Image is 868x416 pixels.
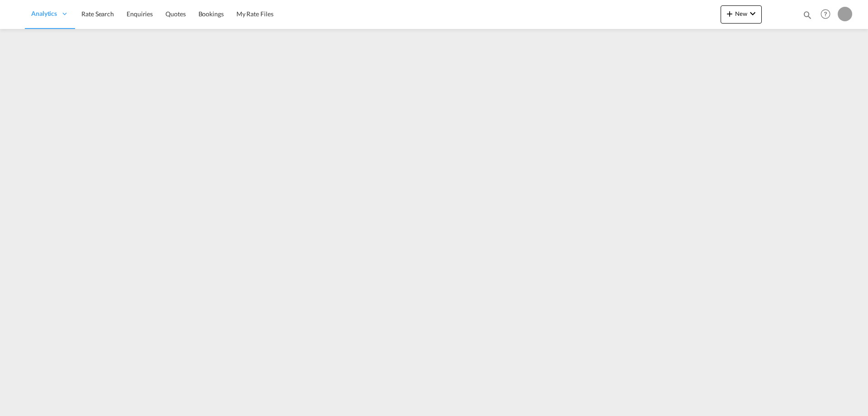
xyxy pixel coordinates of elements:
span: Help [818,6,833,22]
div: Help [818,6,838,23]
span: Enquiries [127,10,153,18]
span: New [724,10,758,17]
span: Rate Search [81,10,114,18]
span: Analytics [31,9,57,18]
span: Quotes [165,10,185,18]
span: My Rate Files [236,10,274,18]
div: icon-magnify [802,10,812,24]
button: icon-plus 400-fgNewicon-chevron-down [721,5,762,24]
md-icon: icon-plus 400-fg [724,8,735,19]
span: Bookings [198,10,224,18]
md-icon: icon-chevron-down [747,8,758,19]
md-icon: icon-magnify [802,10,812,20]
